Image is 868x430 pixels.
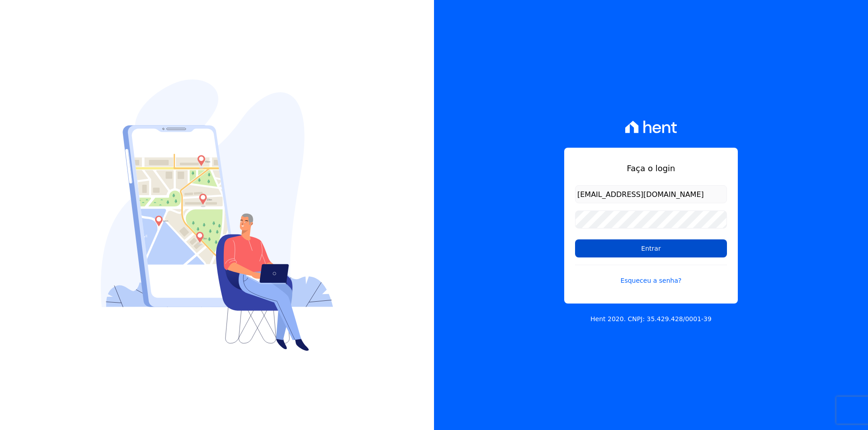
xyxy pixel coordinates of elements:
[575,185,727,203] input: Email
[575,162,727,174] h1: Faça o login
[590,314,712,324] p: Hent 2020. CNPJ: 35.429.428/0001-39
[101,79,333,351] img: Login
[575,239,727,257] input: Entrar
[575,265,727,285] a: Esqueceu a senha?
